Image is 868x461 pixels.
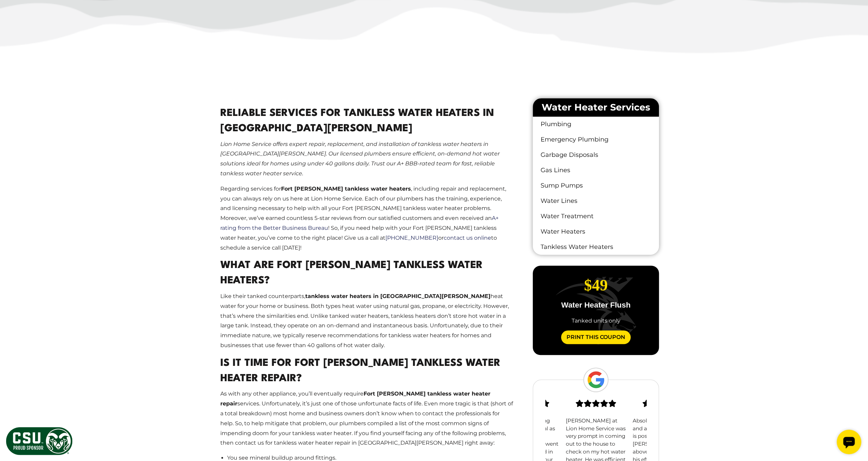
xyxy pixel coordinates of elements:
div: Tanked units only [538,317,653,325]
h2: What Are Fort [PERSON_NAME] Tankless Water Heaters? [220,258,513,289]
a: Water Treatment [533,209,659,224]
a: Emergency Plumbing [533,132,659,147]
a: Water Lines [533,193,659,209]
a: Garbage Disposals [533,147,659,163]
a: Water Heaters [533,224,659,239]
p: Regarding services for , including repair and replacement, you can always rely on us here at Lion... [220,184,513,253]
img: Google Logo [583,368,608,392]
p: Water Heater Flush [538,301,653,309]
a: A+ rating from the Better Business Bureau [220,215,499,231]
a: Print This Coupon [561,330,631,344]
a: Plumbing [533,117,659,132]
strong: tankless water heaters in [GEOGRAPHIC_DATA][PERSON_NAME] [305,293,490,299]
span: $49 [584,277,608,294]
a: contact us online [444,235,491,241]
em: Lion Home Service offers expert repair, replacement, and installation of tankless water heaters i... [220,141,500,177]
img: CSU Sponsor Badge [5,426,73,456]
p: Like their tanked counterparts, heat water for your home or business. Both types heat water using... [220,292,513,351]
div: Open chat widget [3,3,27,27]
h2: Is It Time For Fort [PERSON_NAME] Tankless Water Heater Repair? [220,356,513,387]
strong: Fort [PERSON_NAME] tankless water heaters [281,185,411,192]
a: Gas Lines [533,163,659,178]
a: [PHONE_NUMBER] [385,235,438,241]
a: Tankless Water Heaters [533,239,659,255]
li: Water Heater Services [533,98,659,117]
p: As with any other appliance, you’ll eventually require services. Unfortunately, it’s just one of ... [220,389,513,448]
a: Sump Pumps [533,178,659,193]
h2: Reliable Services For Tankless Water Heaters In [GEOGRAPHIC_DATA][PERSON_NAME] [220,106,513,137]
